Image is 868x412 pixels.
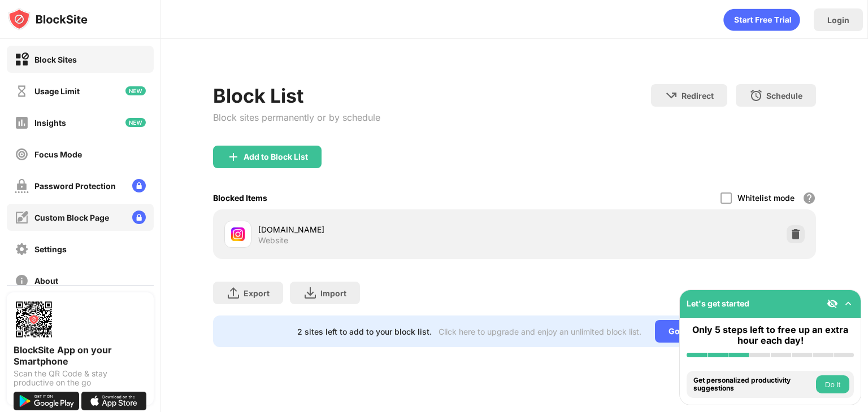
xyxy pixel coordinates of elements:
img: omni-setup-toggle.svg [843,298,854,309]
img: new-icon.svg [125,86,146,95]
img: time-usage-off.svg [15,84,29,98]
div: 2 sites left to add to your block list. [297,327,432,336]
img: download-on-the-app-store.svg [81,392,147,410]
img: favicons [231,227,245,241]
img: settings-off.svg [15,242,29,256]
div: Block sites permanently or by schedule [213,112,380,123]
img: new-icon.svg [125,118,146,127]
div: Block List [213,84,380,107]
img: eye-not-visible.svg [827,298,838,309]
div: Insights [34,118,66,128]
img: logo-blocksite.svg [8,8,88,30]
div: Scan the QR Code & stay productive on the go [14,369,147,387]
div: Only 5 steps left to free up an extra hour each day! [687,325,854,346]
div: Add to Block List [244,152,308,161]
div: Schedule [766,91,802,100]
div: Blocked Items [213,193,267,203]
div: Go Unlimited [655,320,732,343]
img: get-it-on-google-play.svg [14,392,79,410]
div: [DOMAIN_NAME] [258,223,514,235]
div: Import [320,288,346,298]
div: Get personalized productivity suggestions [693,376,813,393]
div: Click here to upgrade and enjoy an unlimited block list. [439,327,641,336]
div: Login [827,15,849,25]
img: block-on.svg [15,52,29,67]
img: focus-off.svg [15,147,29,161]
div: Website [258,235,288,246]
div: Block Sites [34,55,77,64]
div: Export [244,288,270,298]
div: Custom Block Page [34,213,109,222]
img: lock-menu.svg [132,179,146,192]
div: Usage Limit [34,86,80,96]
div: Redirect [682,91,714,100]
div: Password Protection [34,181,116,191]
div: Whitelist mode [737,193,795,203]
button: Do it [816,375,849,393]
img: password-protection-off.svg [15,179,29,193]
div: Focus Mode [34,150,82,159]
img: customize-block-page-off.svg [15,211,29,225]
div: Settings [34,244,67,254]
img: about-off.svg [15,274,29,288]
div: BlockSite App on your Smartphone [14,344,147,367]
img: insights-off.svg [15,116,29,130]
div: animation [723,8,800,31]
img: lock-menu.svg [132,211,146,224]
img: options-page-qr-code.png [14,299,54,340]
div: About [34,276,58,286]
div: Let's get started [687,299,749,308]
